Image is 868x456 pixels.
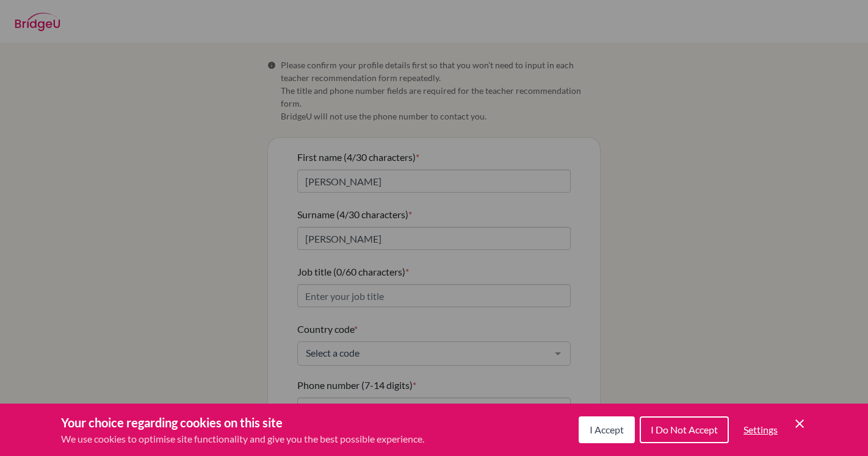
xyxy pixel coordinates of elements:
[743,424,778,435] span: Settings
[651,424,718,435] span: I Do Not Accept
[61,413,424,432] h3: Your choice regarding cookies on this site
[792,416,807,431] button: Save and close
[734,418,787,442] button: Settings
[590,424,624,435] span: I Accept
[579,416,635,443] button: I Accept
[61,432,424,446] p: We use cookies to optimise site functionality and give you the best possible experience.
[640,416,729,443] button: I Do Not Accept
